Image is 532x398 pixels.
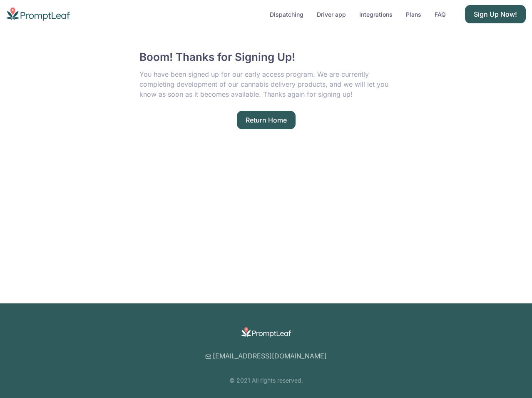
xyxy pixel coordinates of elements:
[139,69,393,99] p: You have been signed up for our early access program. We are currently completing development of ...
[6,8,70,21] img: Around
[6,349,526,363] a: [EMAIL_ADDRESS][DOMAIN_NAME]
[399,10,428,19] a: Plans
[241,327,291,338] img: PromptLeaf
[310,10,353,19] a: Driver app
[353,10,399,19] a: Integrations
[139,50,393,64] h2: Boom! Thanks for Signing Up!
[428,10,452,19] a: FAQ
[465,5,526,23] a: Sign Up Now!
[263,10,310,19] a: Dispatching
[229,377,303,384] span: © 2021 All rights reserved.
[237,111,296,129] a: Return Home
